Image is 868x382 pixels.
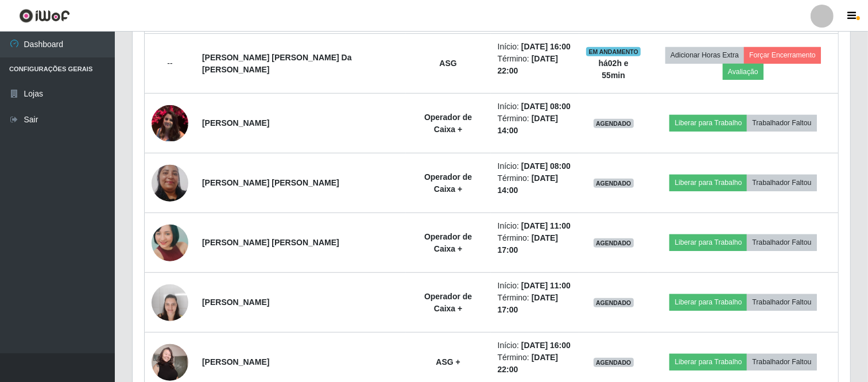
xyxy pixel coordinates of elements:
strong: ASG [439,59,456,68]
strong: [PERSON_NAME] [202,118,269,128]
time: [DATE] 16:00 [521,42,571,51]
button: Trabalhador Faltou [747,294,816,310]
li: Término: [498,292,572,316]
button: Trabalhador Faltou [747,234,816,250]
span: AGENDADO [594,358,634,367]
time: [DATE] 11:00 [521,221,571,230]
li: Início: [498,41,572,53]
button: Forçar Encerramento [744,47,821,63]
time: [DATE] 11:00 [521,281,571,290]
img: CoreUI Logo [19,9,70,23]
strong: Operador de Caixa + [424,292,472,313]
img: 1752018104421.jpeg [152,204,188,281]
button: Liberar para Trabalho [669,294,747,310]
strong: [PERSON_NAME] [PERSON_NAME] [202,238,339,247]
button: Liberar para Trabalho [669,234,747,250]
li: Término: [498,352,572,376]
li: Término: [498,172,572,196]
li: Término: [498,232,572,256]
strong: [PERSON_NAME] [PERSON_NAME] Da [PERSON_NAME] [202,53,352,74]
button: Trabalhador Faltou [747,354,816,370]
span: AGENDADO [594,119,634,128]
button: Adicionar Horas Extra [665,47,744,63]
strong: Operador de Caixa + [424,232,472,253]
li: Término: [498,53,572,77]
img: 1634512903714.jpeg [152,105,188,141]
strong: há 02 h e 55 min [599,59,629,80]
li: Início: [498,160,572,172]
strong: Operador de Caixa + [424,172,472,194]
img: 1655230904853.jpeg [152,278,188,327]
button: Liberar para Trabalho [669,175,747,191]
time: [DATE] 08:00 [521,102,571,111]
td: -- [145,34,196,94]
strong: ASG + [436,357,460,366]
button: Liberar para Trabalho [669,115,747,131]
img: 1701346720849.jpeg [152,144,188,222]
li: Início: [498,101,572,113]
span: AGENDADO [594,298,634,307]
span: AGENDADO [594,238,634,248]
time: [DATE] 08:00 [521,161,571,171]
button: Liberar para Trabalho [669,354,747,370]
li: Início: [498,339,572,352]
span: EM ANDAMENTO [586,47,641,56]
strong: [PERSON_NAME] [PERSON_NAME] [202,178,339,187]
li: Término: [498,113,572,137]
li: Início: [498,280,572,292]
span: AGENDADO [594,179,634,188]
li: Início: [498,220,572,232]
button: Avaliação [723,64,764,80]
strong: [PERSON_NAME] [202,357,269,366]
strong: Operador de Caixa + [424,113,472,134]
button: Trabalhador Faltou [747,115,816,131]
strong: [PERSON_NAME] [202,298,269,307]
button: Trabalhador Faltou [747,175,816,191]
time: [DATE] 16:00 [521,341,571,350]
